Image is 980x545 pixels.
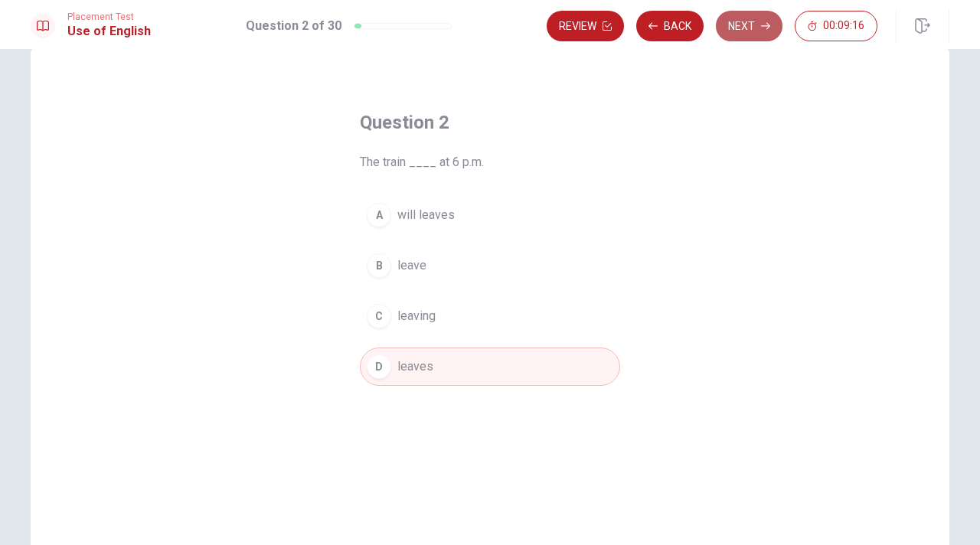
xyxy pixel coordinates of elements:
[716,11,782,41] button: Next
[367,253,391,278] div: B
[823,20,864,32] span: 00:09:16
[367,203,391,227] div: A
[246,17,341,35] h1: Question 2 of 30
[360,297,620,335] button: Cleaving
[795,11,877,41] button: 00:09:16
[367,304,391,328] div: C
[360,153,620,171] span: The train ____ at 6 p.m.
[360,246,620,285] button: Bleave
[397,206,455,224] span: will leaves
[397,307,436,325] span: leaving
[367,354,391,379] div: D
[547,11,624,41] button: Review
[360,110,620,135] h4: Question 2
[360,348,620,386] button: Dleaves
[397,357,433,376] span: leaves
[67,11,151,22] span: Placement Test
[360,196,620,234] button: Awill leaves
[397,256,426,275] span: leave
[636,11,704,41] button: Back
[67,22,151,41] h1: Use of English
